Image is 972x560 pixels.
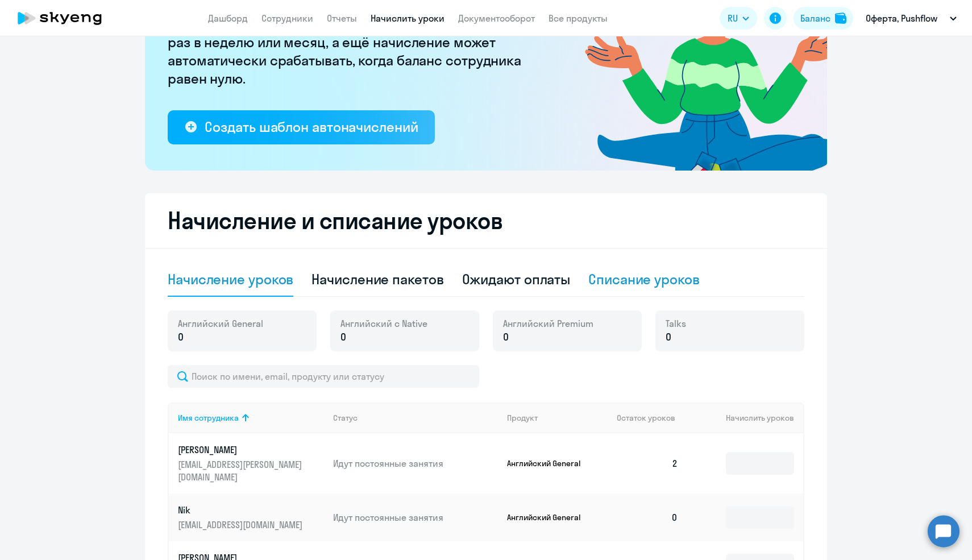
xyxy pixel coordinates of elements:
p: Оферта, Pushflow [866,11,937,25]
p: Nik [178,504,305,516]
div: Создать шаблон автоначислений [205,118,418,136]
span: Остаток уроков [617,413,675,423]
td: 0 [608,493,687,541]
a: Начислить уроки [371,13,445,24]
h2: Начисление и списание уроков [168,207,804,234]
img: balance [835,13,846,24]
div: Статус [333,413,358,423]
div: Имя сотрудника [178,413,239,423]
span: Talks [666,317,686,330]
a: Nik[EMAIL_ADDRESS][DOMAIN_NAME] [178,504,324,531]
a: Документооборот [458,13,535,24]
span: Английский Premium [503,317,593,330]
div: Списание уроков [588,270,700,288]
a: Сотрудники [261,13,313,24]
button: Оферта, Pushflow [860,5,962,32]
p: Английский General [507,512,592,522]
th: Начислить уроков [687,403,803,433]
span: RU [728,11,738,25]
input: Поиск по имени, email, продукту или статусу [168,365,479,388]
span: Английский с Native [340,317,427,330]
p: [EMAIL_ADDRESS][DOMAIN_NAME] [178,518,305,531]
div: Начисление уроков [168,270,293,288]
a: Дашборд [208,13,248,24]
div: Ожидают оплаты [462,270,571,288]
button: Балансbalance [794,7,853,30]
div: Начисление пакетов [311,270,443,288]
p: Идут постоянные занятия [333,511,498,524]
span: 0 [503,330,509,345]
p: Идут постоянные занятия [333,457,498,470]
p: Английский General [507,458,592,468]
div: Баланс [800,11,830,25]
td: 2 [608,433,687,493]
span: 0 [178,330,184,345]
p: [PERSON_NAME] [178,443,305,456]
button: RU [720,7,757,30]
span: 0 [340,330,346,345]
div: Продукт [507,413,608,423]
div: Продукт [507,413,538,423]
div: Остаток уроков [617,413,687,423]
div: Имя сотрудника [178,413,324,423]
p: [EMAIL_ADDRESS][PERSON_NAME][DOMAIN_NAME] [178,458,305,483]
a: Все продукты [549,13,608,24]
div: Статус [333,413,498,423]
a: [PERSON_NAME][EMAIL_ADDRESS][PERSON_NAME][DOMAIN_NAME] [178,443,324,483]
a: Отчеты [327,13,357,24]
span: 0 [666,330,671,345]
button: Создать шаблон автоначислений [168,110,435,144]
span: Английский General [178,317,263,330]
